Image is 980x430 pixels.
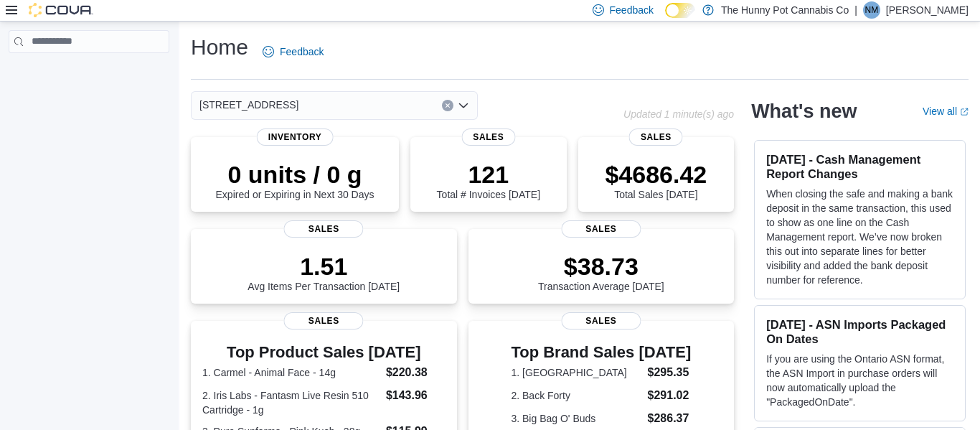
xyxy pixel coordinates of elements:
svg: External link [960,108,969,116]
p: 1.51 [248,252,400,281]
p: The Hunny Pot Cannabis Co [721,1,849,19]
dd: $291.02 [648,387,692,404]
img: Cova [29,3,93,17]
h3: [DATE] - ASN Imports Packaged On Dates [766,317,953,346]
div: Transaction Average [DATE] [538,252,664,292]
dd: $143.96 [386,387,446,404]
p: $38.73 [538,252,664,281]
div: Avg Items Per Transaction [DATE] [248,252,400,292]
span: Sales [284,312,364,329]
p: $4686.42 [605,160,707,189]
div: Nick Miszuk [863,1,880,19]
span: Dark Mode [665,18,666,19]
nav: Complex example [9,56,169,90]
dt: 2. Iris Labs - Fantasm Live Resin 510 Cartridge - 1g [202,388,380,417]
a: View allExternal link [923,106,969,117]
p: 0 units / 0 g [216,160,374,189]
dt: 3. Big Bag O' Buds [511,411,641,426]
span: Sales [561,312,641,329]
h2: What's new [751,100,857,123]
div: Total # Invoices [DATE] [437,160,540,200]
a: Feedback [257,37,329,66]
span: Sales [561,220,641,238]
p: If you are using the Ontario ASN format, the ASN Import in purchase orders will now automatically... [766,352,953,409]
span: [STREET_ADDRESS] [199,96,298,113]
p: [PERSON_NAME] [886,1,969,19]
p: Updated 1 minute(s) ago [623,108,734,120]
span: Sales [461,128,515,146]
span: Feedback [280,45,324,59]
button: Clear input [442,100,453,111]
dd: $295.35 [648,364,692,381]
dt: 1. Carmel - Animal Face - 14g [202,365,380,380]
h1: Home [191,33,248,62]
p: 121 [437,160,540,189]
span: Inventory [257,128,334,146]
h3: Top Brand Sales [DATE] [511,344,691,361]
span: Feedback [610,3,654,17]
span: NM [865,1,879,19]
p: | [854,1,857,19]
h3: Top Product Sales [DATE] [202,344,446,361]
div: Total Sales [DATE] [605,160,707,200]
dd: $220.38 [386,364,446,381]
dt: 1. [GEOGRAPHIC_DATA] [511,365,641,380]
span: Sales [284,220,364,238]
dt: 2. Back Forty [511,388,641,403]
span: Sales [629,128,683,146]
p: When closing the safe and making a bank deposit in the same transaction, this used to show as one... [766,187,953,287]
dd: $286.37 [648,410,692,427]
input: Dark Mode [665,3,695,18]
button: Open list of options [458,100,469,111]
div: Expired or Expiring in Next 30 Days [216,160,374,200]
h3: [DATE] - Cash Management Report Changes [766,152,953,181]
